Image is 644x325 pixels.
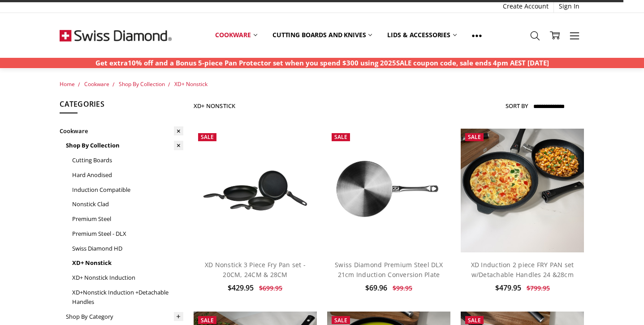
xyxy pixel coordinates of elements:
span: Sale [201,133,214,141]
a: Show All [464,25,489,45]
span: Sale [334,133,347,141]
a: Cutting Boards [72,153,183,168]
a: Cutting boards and knives [265,25,380,45]
a: XD+ Nonstick Induction [72,270,183,285]
img: Free Shipping On Every Order [60,13,172,58]
span: Sale [201,316,214,324]
span: $99.95 [393,284,412,292]
span: Sale [468,316,481,324]
span: $429.95 [228,283,254,293]
a: Shop By Category [66,309,183,324]
p: Get extra10% off and a Bonus 5-piece Pan Protector set when you spend $300 using 2025SALE coupon ... [95,58,549,68]
a: XD+Nonstick Induction +Detachable Handles [72,285,183,309]
a: XD Induction 2 piece FRY PAN set w/Detachable Handles 24 &28cm [471,260,574,279]
span: $699.95 [259,284,282,292]
img: Swiss Diamond Premium Steel DLX 21cm Induction Conversion Plate [327,129,451,252]
a: Swiss Diamond HD [72,241,183,256]
img: XD Induction 2 piece FRY PAN set w/Detachable Handles 24 &28cm [461,129,584,252]
a: Induction Compatible [72,182,183,197]
a: Home [60,80,75,88]
a: XD Nonstick 3 Piece Fry Pan set - 20CM, 24CM & 28CM [205,260,306,279]
a: Premium Steel [72,212,183,226]
a: Cookware [207,25,265,45]
a: Hard Anodised [72,168,183,182]
a: Premium Steel - DLX [72,226,183,241]
span: Sale [468,133,481,141]
span: $479.95 [495,283,521,293]
h5: Categories [60,99,183,114]
a: Swiss Diamond Premium Steel DLX 21cm Induction Conversion Plate [335,260,443,279]
label: Sort By [506,99,528,113]
span: Sale [334,316,347,324]
a: Nonstick Clad [72,197,183,212]
a: Lids & Accessories [380,25,464,45]
a: XD+ Nonstick [174,80,207,88]
span: $799.95 [527,284,550,292]
a: Cookware [84,80,109,88]
h1: XD+ Nonstick [194,102,236,109]
span: $69.96 [365,283,387,293]
img: XD Nonstick 3 Piece Fry Pan set - 20CM, 24CM & 28CM [194,160,317,221]
a: Cookware [60,124,183,139]
a: Shop By Collection [119,80,165,88]
a: XD+ Nonstick [72,256,183,270]
a: XD Nonstick 3 Piece Fry Pan set - 20CM, 24CM & 28CM [194,129,317,252]
a: Shop By Collection [66,138,183,153]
